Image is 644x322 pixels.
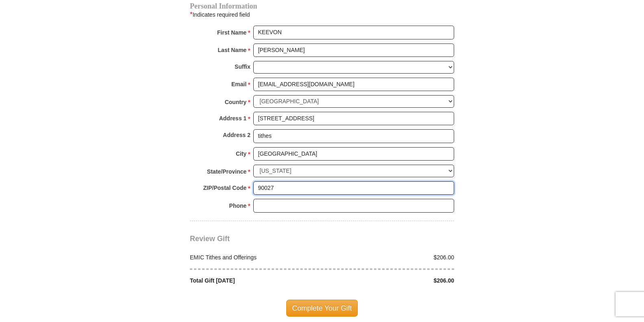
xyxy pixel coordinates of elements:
[203,182,247,194] strong: ZIP/Postal Code
[190,3,454,9] h4: Personal Information
[236,148,246,159] strong: City
[186,276,322,285] div: Total Gift [DATE]
[186,253,322,262] div: EMIC Tithes and Offerings
[229,200,247,211] strong: Phone
[223,129,250,141] strong: Address 2
[225,96,247,108] strong: Country
[218,44,247,56] strong: Last Name
[286,300,358,317] span: Complete Your Gift
[235,61,250,72] strong: Suffix
[190,235,230,243] span: Review Gift
[322,276,459,285] div: $206.00
[190,9,454,20] div: Indicates required field
[231,78,246,90] strong: Email
[207,166,246,177] strong: State/Province
[217,27,246,38] strong: First Name
[322,253,459,262] div: $206.00
[219,113,247,124] strong: Address 1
